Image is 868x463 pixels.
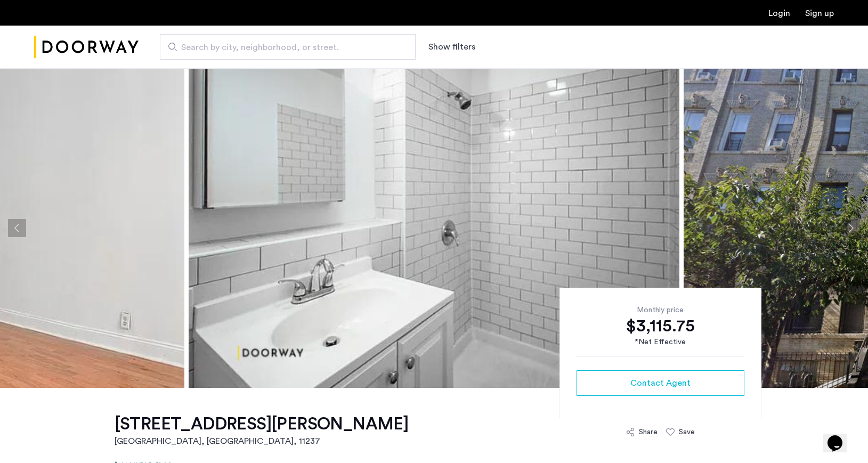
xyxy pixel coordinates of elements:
div: Save [679,427,695,437]
button: button [577,370,744,396]
img: apartment [189,68,679,388]
a: Login [768,9,790,18]
div: Monthly price [577,305,744,315]
img: logo [34,27,139,67]
button: Previous apartment [8,219,26,237]
a: Registration [805,9,834,18]
iframe: chat widget [823,420,857,452]
a: Cazamio Logo [34,27,139,67]
h1: [STREET_ADDRESS][PERSON_NAME] [115,413,409,435]
a: [STREET_ADDRESS][PERSON_NAME][GEOGRAPHIC_DATA], [GEOGRAPHIC_DATA], 11237 [115,413,409,448]
div: Share [639,427,658,437]
button: Show or hide filters [428,40,475,53]
span: Contact Agent [630,377,691,389]
h2: [GEOGRAPHIC_DATA], [GEOGRAPHIC_DATA] , 11237 [115,435,409,448]
button: Next apartment [842,219,860,237]
input: Apartment Search [160,34,416,60]
div: *Net Effective [577,337,744,348]
span: Search by city, neighborhood, or street. [181,41,386,54]
div: $3,115.75 [577,315,744,337]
